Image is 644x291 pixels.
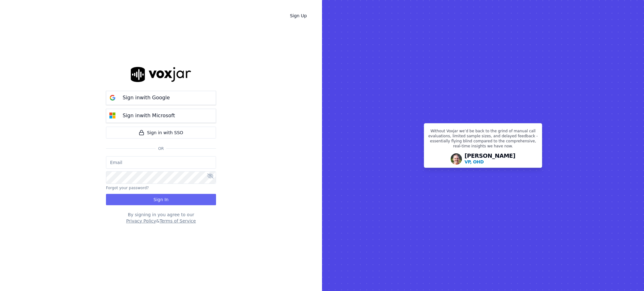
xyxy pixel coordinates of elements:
[106,91,119,104] img: google Sign in button
[285,10,312,21] a: Sign Up
[464,159,484,165] p: VP, OHD
[106,127,216,139] a: Sign in with SSO
[451,153,462,165] img: Avatar
[106,156,216,169] input: Email
[106,109,216,123] button: Sign inwith Microsoft
[106,91,216,105] button: Sign inwith Google
[156,146,166,151] span: Or
[159,218,196,224] button: Terms of Service
[123,112,175,119] p: Sign in with Microsoft
[428,129,538,151] p: Without Voxjar we’d be back to the grind of manual call evaluations, limited sample sizes, and de...
[131,67,191,82] img: logo
[106,194,216,205] button: Sign In
[464,153,515,165] div: [PERSON_NAME]
[126,218,156,224] button: Privacy Policy
[123,94,170,102] p: Sign in with Google
[106,211,216,224] div: By signing in you agree to our &
[106,109,119,122] img: microsoft Sign in button
[106,185,149,190] button: Forgot your password?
